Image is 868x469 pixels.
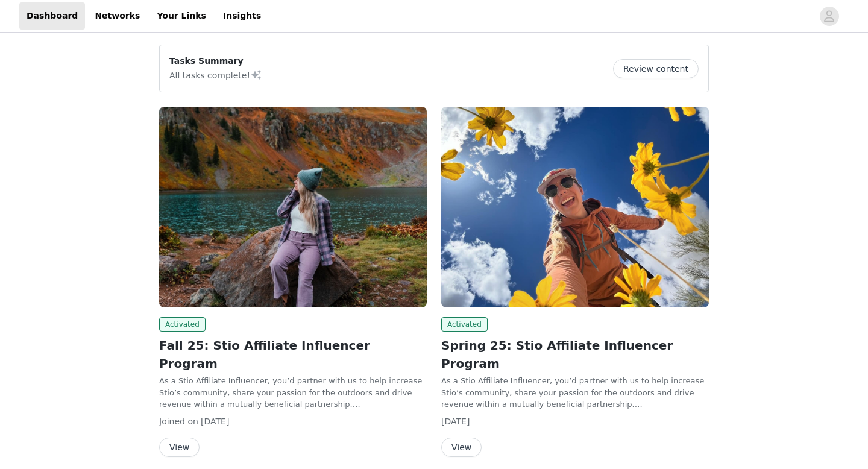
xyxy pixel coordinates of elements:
p: All tasks complete! [169,68,262,82]
img: Stio [159,107,427,307]
a: Dashboard [19,2,85,30]
button: Review content [613,59,699,78]
a: Networks [87,2,147,30]
div: avatar [823,7,835,26]
span: Activated [159,317,206,332]
button: View [441,438,482,457]
h2: Spring 25: Stio Affiliate Influencer Program [441,336,709,373]
p: Tasks Summary [169,55,262,68]
span: [DATE] [201,417,229,426]
a: Your Links [149,2,213,30]
img: Stio [441,107,709,307]
a: View [441,443,482,452]
p: As a Stio Affiliate Influencer, you’d partner with us to help increase Stio’s community, share yo... [441,375,709,411]
p: As a Stio Affiliate Influencer, you’d partner with us to help increase Stio’s community, share yo... [159,375,427,411]
h2: Fall 25: Stio Affiliate Influencer Program [159,336,427,373]
a: Insights [216,2,268,30]
a: View [159,443,200,452]
button: View [159,438,200,457]
span: Joined on [159,417,198,426]
span: Activated [441,317,488,332]
span: [DATE] [441,417,470,426]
